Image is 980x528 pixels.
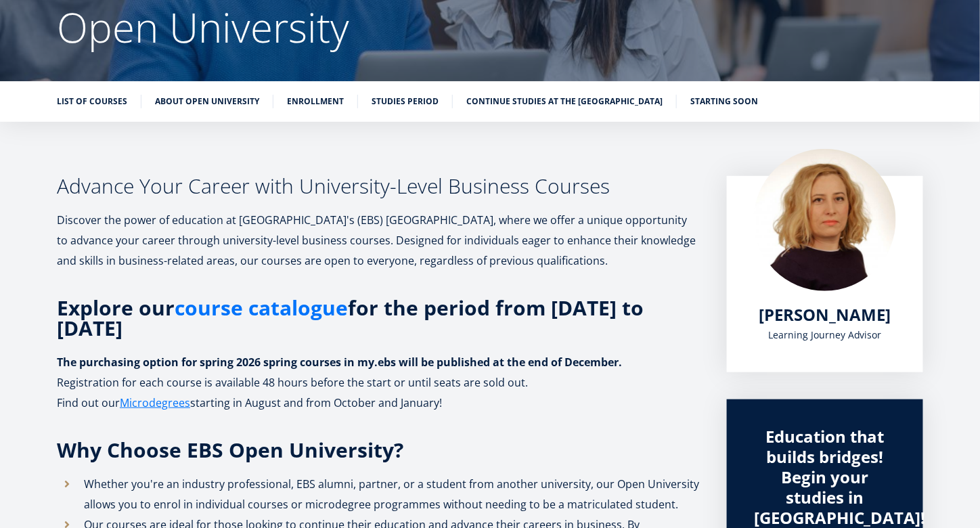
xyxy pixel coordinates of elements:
[690,95,758,108] a: Starting soon
[759,303,891,326] span: [PERSON_NAME]
[175,298,348,318] a: course catalogue
[287,95,344,108] a: Enrollment
[754,149,896,291] img: Kadri Osula Learning Journey Advisor
[57,436,403,464] span: Why Choose EBS Open University?
[57,210,700,271] p: Discover the power of education at [GEOGRAPHIC_DATA]'s (EBS) [GEOGRAPHIC_DATA], where we offer a ...
[57,294,644,342] strong: Explore our for the period from [DATE] to [DATE]
[466,95,663,108] a: Continue studies at the [GEOGRAPHIC_DATA]
[754,426,896,528] div: Education that builds bridges! Begin your studies in [GEOGRAPHIC_DATA]!
[759,305,891,325] a: [PERSON_NAME]
[57,372,700,413] p: Registration for each course is available 48 hours before the start or until seats are sold out. ...
[120,393,190,413] a: Microdegrees
[372,95,439,108] a: Studies period
[57,95,127,108] a: List of Courses
[57,176,700,196] h3: Advance Your Career with University-Level Business Courses
[84,477,699,512] span: Whether you're an industry professional, EBS alumni, partner, or a student from another universit...
[754,325,896,345] div: Learning Journey Advisor
[155,95,259,108] a: About Open University
[57,355,622,370] strong: The purchasing option for spring 2026 spring courses in my.ebs will be published at the end of De...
